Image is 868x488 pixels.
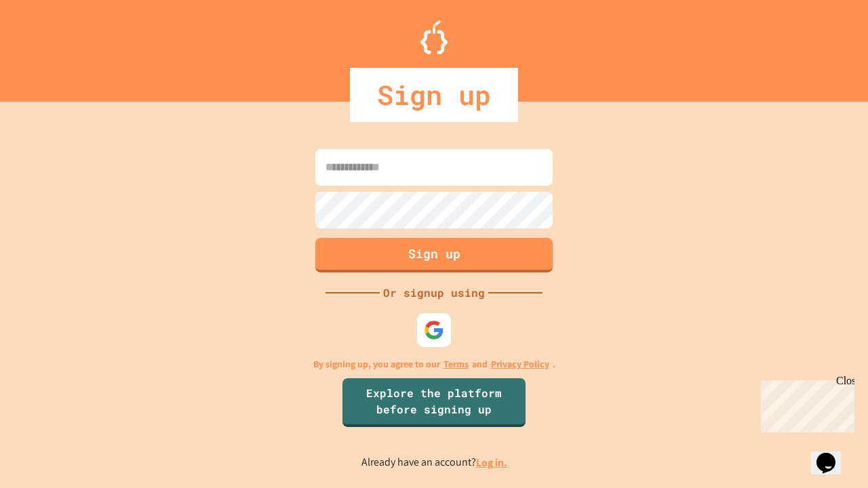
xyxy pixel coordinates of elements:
[420,20,448,54] img: Logo.svg
[313,357,555,371] p: By signing up, you agree to our and .
[380,285,488,301] div: Or signup using
[443,357,469,371] a: Terms
[476,455,507,470] a: Log in.
[5,5,94,86] div: Chat with us now!Close
[491,357,549,371] a: Privacy Policy
[755,375,854,432] iframe: chat widget
[361,454,507,471] p: Already have an account?
[350,68,518,122] div: Sign up
[811,434,854,474] iframe: chat widget
[342,378,526,427] a: Explore the platform before signing up
[424,320,444,340] img: google-icon.svg
[315,238,553,272] button: Sign up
